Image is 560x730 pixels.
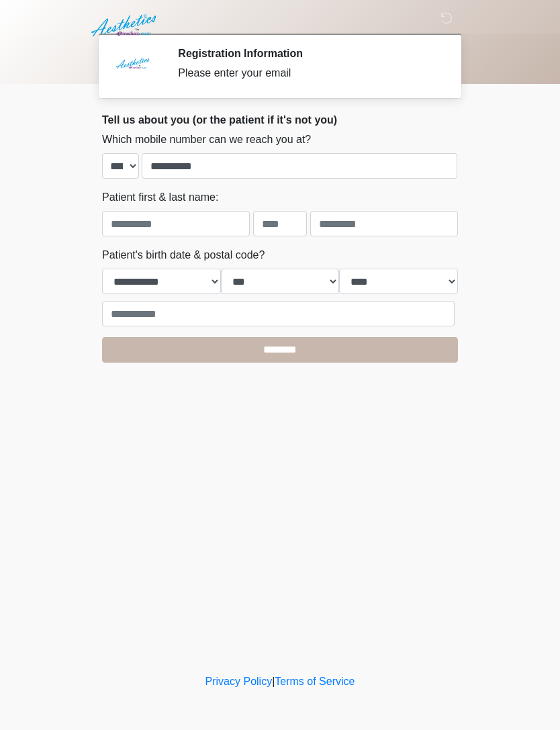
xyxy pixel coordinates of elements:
[102,189,218,206] label: Patient first & last name:
[178,65,438,81] div: Please enter your email
[178,47,438,60] h2: Registration Information
[89,10,162,41] img: Aesthetics by Emediate Cure Logo
[102,247,265,263] label: Patient's birth date & postal code?
[112,47,152,87] img: Agent Avatar
[205,676,273,687] a: Privacy Policy
[275,676,355,687] a: Terms of Service
[272,676,275,687] a: |
[102,113,458,126] h2: Tell us about you (or the patient if it's not you)
[102,132,311,148] label: Which mobile number can we reach you at?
